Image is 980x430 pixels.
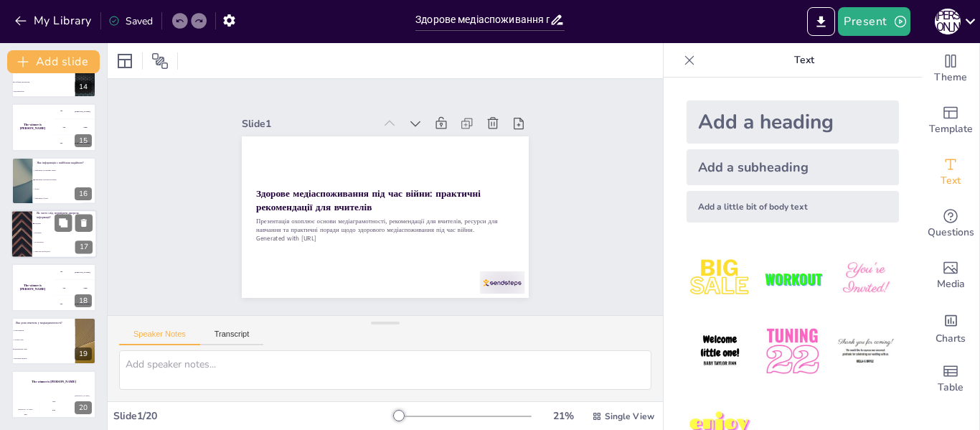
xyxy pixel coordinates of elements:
h4: The winner is [PERSON_NAME] [11,284,54,291]
span: Charts [936,331,966,347]
div: Add a little bit of body text [687,191,899,223]
button: Present [838,7,910,36]
span: Інформація з соціальних мереж [35,169,95,171]
div: Jaap [83,126,87,128]
div: Jaap [40,401,68,403]
div: 20 [75,401,92,414]
div: 15 [11,103,96,151]
p: Text [701,43,908,78]
span: Single View [605,411,654,422]
div: 14 [75,80,92,93]
span: Position [151,52,169,70]
span: Інформація з наукових журналів [35,179,95,180]
h4: The winner is [PERSON_NAME] [11,123,54,131]
span: Бліцтести [14,72,74,73]
button: My Library [11,9,98,32]
div: 300 [54,136,96,151]
div: Slide 1 [242,117,374,131]
span: Інформація з блогів [35,197,95,199]
button: Export to PowerPoint [807,7,835,36]
span: Раз на місяць [34,242,96,244]
h4: The winner is [PERSON_NAME] [11,380,96,384]
div: Add a table [922,353,979,405]
div: 21 % [546,409,580,423]
img: 5.jpeg [759,318,826,385]
button: Duplicate Slide [55,214,72,231]
div: Saved [108,14,153,28]
div: Get real-time input from your audience [922,198,979,250]
div: 200 [40,403,68,419]
div: 17 [11,210,97,258]
span: Тільки навчати [14,329,74,331]
img: 1.jpeg [687,246,753,312]
p: Як часто слід перевіряти джерела інформації? [37,211,93,219]
div: 15 [75,134,92,147]
div: Н [PERSON_NAME] [935,9,961,34]
span: Відеоматеріали [14,90,74,92]
p: Generated with [URL] [256,234,514,243]
span: Ігнорувати питання [14,357,74,359]
div: 14 [11,50,96,98]
span: Слухати учнів [14,339,74,340]
div: 19 [75,347,92,360]
div: [PERSON_NAME] [68,395,96,397]
span: Чутки [35,188,95,190]
span: Media [937,276,965,292]
div: Slide 1 / 20 [113,409,394,423]
input: Insert title [415,9,550,30]
div: 17 [75,241,93,254]
div: 100 [54,103,96,119]
div: 300 [54,296,96,312]
div: Layout [113,50,136,73]
span: Щоденно [34,223,96,225]
div: Add charts and graphs [922,302,979,353]
span: Theme [934,70,967,85]
div: 16 [11,157,96,205]
img: 4.jpeg [687,318,753,385]
strong: Здорове медіаспоживання під час війни: практичні рекомендації для вчителів [256,187,481,214]
span: Template [929,121,973,137]
p: Яка роль вчителя у медіаграмотності? [16,321,71,325]
img: 6.jpeg [832,318,899,385]
div: Add a heading [687,101,899,144]
span: Лише при необхідності [34,251,96,253]
span: Посібники для вчителів [14,81,74,83]
div: Jaap [83,286,87,289]
button: Add slide [7,50,100,73]
button: Transcript [200,329,264,345]
div: 18 [75,294,92,307]
div: Add images, graphics, shapes or video [922,250,979,302]
span: Підтримувати учнів [14,348,74,350]
span: Щотижня [34,232,96,234]
div: [PERSON_NAME] [11,408,39,411]
div: 18 [11,263,96,311]
div: Add ready made slides [922,95,979,146]
div: 19 [11,317,96,365]
div: 20 [11,370,96,418]
img: 2.jpeg [759,246,826,312]
div: Change the overall theme [922,43,979,95]
div: 100 [11,411,39,419]
div: 16 [75,187,92,200]
img: 3.jpeg [832,246,899,312]
button: Speaker Notes [119,329,200,345]
span: Table [938,380,963,396]
span: Questions [928,225,974,240]
div: 200 [54,120,96,136]
div: 200 [54,280,96,296]
div: 300 [68,397,96,418]
div: Add a subheading [687,149,899,185]
span: Text [941,173,961,189]
p: Презентація охоплює основи медіаграмотності, рекомендації для вчителів, ресурси для навчання та п... [256,216,514,234]
div: 100 [54,263,96,279]
button: Delete Slide [75,214,93,231]
p: Яка інформація є найбільш надійною? [37,160,92,164]
div: Add text boxes [922,146,979,198]
button: Н [PERSON_NAME] [935,7,961,36]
